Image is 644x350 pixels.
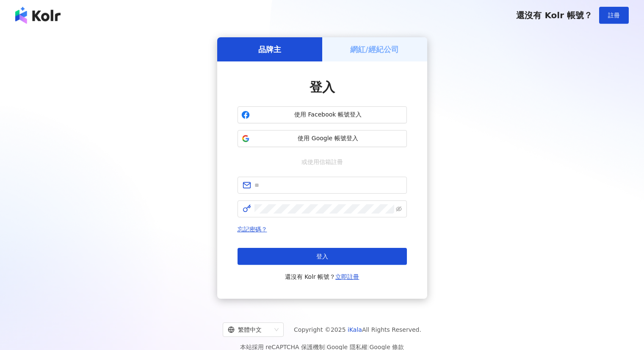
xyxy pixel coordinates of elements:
a: 忘記密碼？ [238,226,267,233]
a: 立即註冊 [335,273,359,280]
span: 登入 [310,80,335,94]
button: 註冊 [599,7,629,24]
span: eye-invisible [396,206,402,212]
span: 使用 Facebook 帳號登入 [253,111,403,119]
button: 使用 Facebook 帳號登入 [238,106,407,123]
span: Copyright © 2025 All Rights Reserved. [294,325,421,335]
h5: 網紅/經紀公司 [350,44,399,55]
a: iKala [348,326,362,333]
span: 登入 [316,253,328,260]
img: logo [15,7,61,24]
span: 還沒有 Kolr 帳號？ [285,272,359,282]
button: 登入 [238,248,407,265]
button: 使用 Google 帳號登入 [238,130,407,147]
span: 註冊 [608,12,620,19]
span: 使用 Google 帳號登入 [253,134,403,143]
span: 或使用信箱註冊 [296,157,349,167]
span: 還沒有 Kolr 帳號？ [516,10,592,20]
h5: 品牌主 [258,44,281,55]
div: 繁體中文 [228,323,271,336]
